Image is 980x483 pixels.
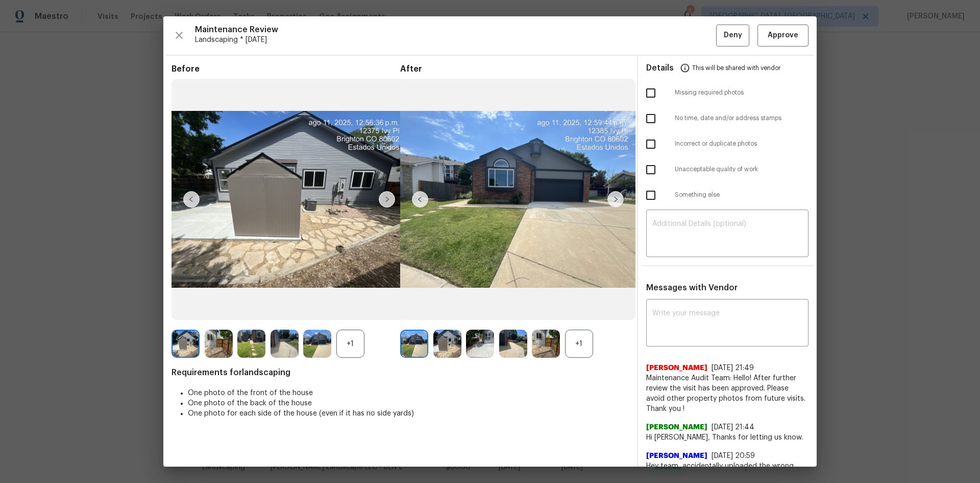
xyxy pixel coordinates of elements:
span: Unacceptable quality of work [675,165,808,174]
span: Requirements for landscaping [171,367,629,378]
div: Missing required photos [638,80,817,106]
div: No time, date and/or address stamps [638,106,817,131]
span: Before [171,64,400,74]
span: Hi [PERSON_NAME], Thanks for letting us know. [646,432,808,443]
span: Maintenance Review [195,25,716,35]
span: [DATE] 21:49 [712,364,754,372]
li: One photo of the front of the house [188,388,629,398]
li: One photo of the back of the house [188,398,629,408]
span: This will be shared with vendor [692,56,780,80]
div: +1 [565,330,593,358]
span: Messages with Vendor [646,284,738,292]
img: right-chevron-button-url [607,191,624,208]
span: Missing required photos [675,88,808,97]
div: Something else [638,182,817,208]
span: Deny [724,29,742,42]
li: One photo for each side of the house (even if it has no side yards) [188,408,629,419]
span: Incorrect or duplicate photos [675,140,808,148]
span: [DATE] 20:59 [712,452,755,459]
span: Details [646,56,674,80]
span: Maintenance Audit Team: Hello! After further review the visit has been approved. Please avoid oth... [646,373,808,414]
span: After [400,64,629,74]
span: No time, date and/or address stamps [675,114,808,123]
div: +1 [336,330,364,358]
button: Deny [716,25,749,47]
img: left-chevron-button-url [412,191,428,208]
span: Landscaping * [DATE] [195,35,716,45]
img: right-chevron-button-url [379,191,395,208]
div: Incorrect or duplicate photos [638,131,817,157]
button: Approve [757,25,808,47]
span: Something else [675,191,808,199]
div: Unacceptable quality of work [638,157,817,182]
img: left-chevron-button-url [183,191,200,208]
span: [PERSON_NAME] [646,363,707,373]
span: [DATE] 21:44 [712,424,754,431]
span: [PERSON_NAME] [646,451,707,461]
span: [PERSON_NAME] [646,422,707,432]
span: Approve [768,29,798,42]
